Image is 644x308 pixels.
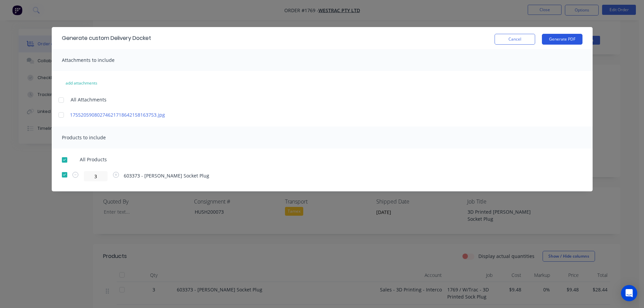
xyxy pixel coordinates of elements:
div: Open Intercom Messenger [621,285,637,301]
span: Products to include [62,134,106,141]
button: Generate PDF [542,34,582,45]
span: 603373 - [PERSON_NAME] Socket Plug [124,172,209,179]
button: add attachments [58,78,104,89]
a: 17552059080274621718642158163753.jpg [70,111,188,118]
div: Generate custom Delivery Docket [62,34,151,42]
span: Attachments to include [62,57,115,63]
span: All Attachments [71,96,106,103]
button: Cancel [495,34,535,45]
span: All Products [80,156,111,163]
